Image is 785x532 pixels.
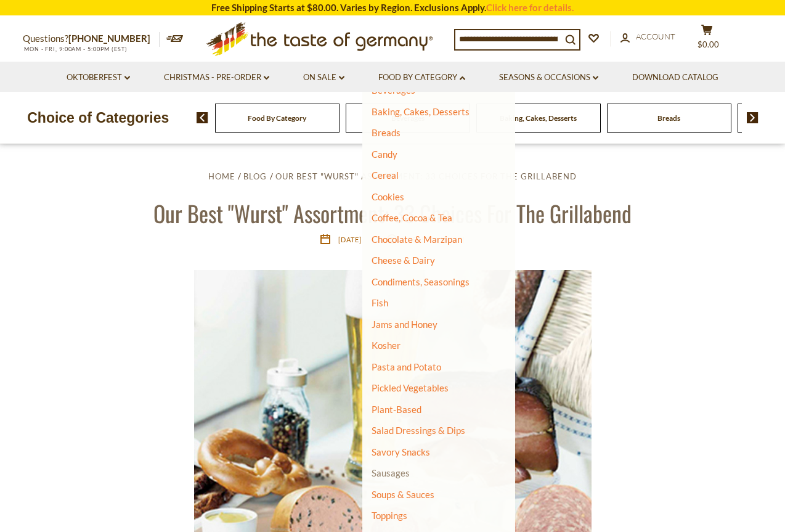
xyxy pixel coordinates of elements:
[747,112,759,123] img: next arrow
[636,31,675,41] span: Account
[372,84,415,96] a: Beverages
[275,171,577,181] a: Our Best "Wurst" Assortment: 33 Choices For The Grillabend
[372,234,462,245] a: Chocolate & Marzipan
[657,113,680,123] a: Breads
[372,340,401,351] a: Kosher
[164,71,269,84] a: Christmas - PRE-ORDER
[372,276,470,287] a: Condiments, Seasonings
[248,113,306,123] a: Food By Category
[372,489,434,500] a: Soups & Sauces
[372,191,404,202] a: Cookies
[38,199,747,227] h1: Our Best "Wurst" Assortment: 33 Choices For The Grillabend
[338,235,362,243] time: [DATE]
[372,297,388,308] a: Fish
[372,127,401,138] a: Breads
[698,39,719,49] span: $0.00
[372,425,465,436] a: Salad Dressings & Dips
[500,113,577,123] a: Baking, Cakes, Desserts
[372,319,437,330] a: Jams and Honey
[23,46,128,52] span: MON - FRI, 9:00AM - 5:00PM (EST)
[372,212,452,223] a: Coffee, Cocoa & Tea
[243,171,267,181] a: Blog
[372,149,397,160] a: Candy
[372,467,410,478] a: Sausages
[303,71,344,84] a: On Sale
[372,170,399,181] a: Cereal
[499,71,598,84] a: Seasons & Occasions
[68,33,150,44] a: [PHONE_NUMBER]
[372,510,407,521] a: Toppings
[372,404,421,415] a: Plant-Based
[620,30,675,44] a: Account
[378,71,465,84] a: Food By Category
[688,24,725,55] button: $0.00
[208,171,235,181] a: Home
[632,71,718,84] a: Download Catalog
[372,361,441,372] a: Pasta and Potato
[197,112,208,123] img: previous arrow
[372,446,430,457] a: Savory Snacks
[67,71,130,84] a: Oktoberfest
[372,382,449,393] a: Pickled Vegetables
[23,31,160,47] p: Questions?
[486,2,574,13] a: Click here for details.
[372,255,435,266] a: Cheese & Dairy
[372,106,470,117] a: Baking, Cakes, Desserts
